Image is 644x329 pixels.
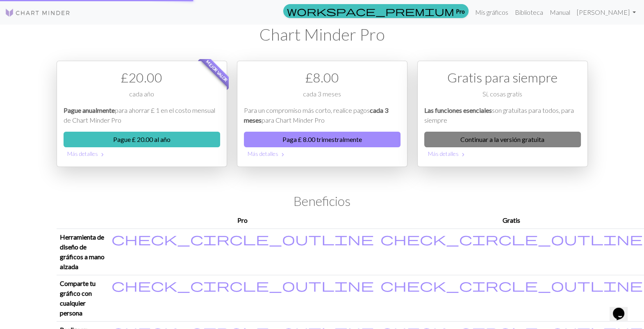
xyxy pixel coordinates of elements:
font: Más detalles [248,150,278,157]
span: Mejor valor [199,54,234,89]
h1: Chart Minder Pro [57,25,588,44]
span: workspace_premium [287,5,454,17]
button: Más detalles [244,147,401,160]
p: para ahorrar £ 1 en el costo mensual de Chart Minder Pro [64,105,220,125]
p: Comparte tu gráfico con cualquier persona [60,279,105,318]
div: £ [64,68,220,87]
font: Más detalles [67,150,98,157]
button: Pague £ 20.00 al año [64,132,220,147]
i: Incluido [380,279,643,292]
button: Más detalles [424,147,581,160]
font: 8.00 [313,69,339,85]
span: check_circle_outline [380,231,643,247]
span: check_circle_outline [112,277,374,293]
img: Logotipo [5,8,71,18]
div: £ [244,68,401,87]
div: cada 3 meses [244,89,401,105]
p: son gratuitas para todos, para siempre [424,105,581,125]
a: Manual [546,4,573,21]
div: Opción gratuita [417,61,588,167]
font: 20.00 [128,69,162,85]
div: Opción de pago 1 [57,61,227,167]
div: Opción de pago 2 [237,61,407,167]
a: Biblioteca [512,4,546,21]
div: Gratis para siempre [424,68,581,87]
span: check_circle_outline [380,277,643,293]
i: Incluido [380,232,643,245]
span: chevron_right [460,151,467,159]
em: Las funciones esenciales [424,106,492,114]
a: Continuar a la versión gratuita [424,132,581,147]
span: check_circle_outline [112,231,374,247]
div: Sí, cosas gratis [424,89,581,105]
iframe: chat widget [610,296,636,321]
span: chevron_right [280,151,286,159]
button: Más detalles [64,147,220,160]
a: Pro [283,4,469,18]
p: Para un compromiso más corto, realice pagos para Chart Minder Pro [244,105,401,125]
p: Herramienta de diseño de gráficos a mano alzada [60,232,105,272]
h2: Beneficios [57,193,588,209]
i: Incluido [112,279,374,292]
a: [PERSON_NAME] [573,4,639,21]
em: cada 3 meses [244,106,388,124]
i: Incluido [112,232,374,245]
div: cada año [64,89,220,105]
em: Pague anualmente [64,106,115,114]
font: Pro [456,7,465,16]
font: [PERSON_NAME] [577,8,630,16]
button: Paga £ 8.00 trimestralmente [244,132,401,147]
font: Más detalles [428,150,459,157]
span: chevron_right [99,151,106,159]
a: Mis gráficos [472,4,512,21]
th: Pro [108,212,377,229]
